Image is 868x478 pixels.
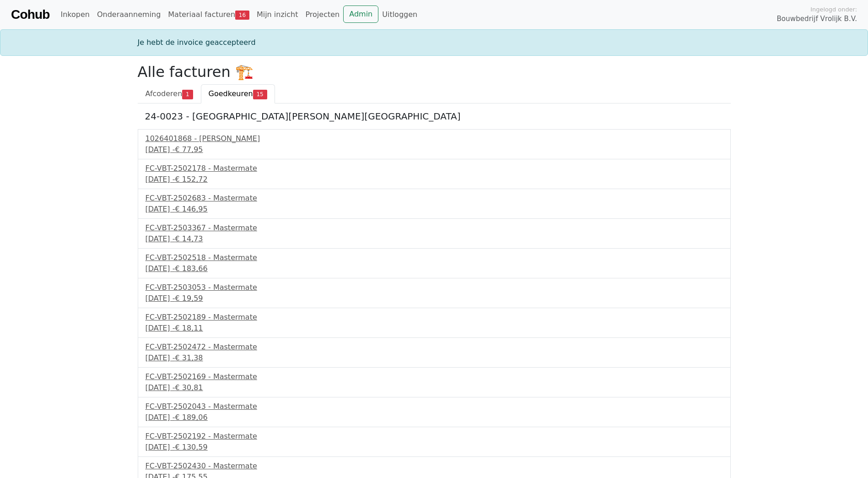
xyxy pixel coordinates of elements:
div: Je hebt de invoice geaccepteerd [132,37,736,48]
a: Admin [343,5,378,23]
div: [DATE] - [146,382,723,393]
a: Onderaanneming [93,5,164,24]
a: FC-VBT-2502043 - Mastermate[DATE] -€ 189,06 [146,401,723,423]
a: FC-VBT-2502683 - Mastermate[DATE] -€ 146,95 [146,193,723,215]
div: [DATE] - [146,293,723,304]
div: FC-VBT-2502192 - Mastermate [146,431,723,442]
div: FC-VBT-2503367 - Mastermate [146,223,723,234]
span: € 30,81 [175,383,203,392]
a: Projecten [302,5,343,24]
a: Cohub [11,4,49,26]
span: € 183,66 [175,264,207,273]
span: € 189,06 [175,413,207,422]
div: FC-VBT-2502472 - Mastermate [146,342,723,353]
div: [DATE] - [146,323,723,334]
a: FC-VBT-2502518 - Mastermate[DATE] -€ 183,66 [146,252,723,274]
span: € 14,73 [175,234,203,243]
div: [DATE] - [146,174,723,185]
span: 16 [235,11,249,20]
a: Afcoderen1 [138,84,201,103]
a: Mijn inzicht [253,5,302,24]
span: € 152,72 [175,175,207,184]
span: Goedkeuren [209,89,253,98]
a: FC-VBT-2502169 - Mastermate[DATE] -€ 30,81 [146,371,723,393]
span: Bouwbedrijf Vrolijk B.V. [776,14,857,24]
a: Inkopen [57,5,93,24]
div: [DATE] - [146,412,723,423]
a: Uitloggen [378,5,421,24]
div: [DATE] - [146,263,723,274]
div: FC-VBT-2503053 - Mastermate [146,282,723,293]
span: € 130,59 [175,443,207,451]
span: € 18,11 [175,324,203,332]
div: FC-VBT-2502043 - Mastermate [146,401,723,412]
span: € 146,95 [175,205,207,213]
a: FC-VBT-2503053 - Mastermate[DATE] -€ 19,59 [146,282,723,304]
span: € 19,59 [175,294,203,303]
div: FC-VBT-2502189 - Mastermate [146,312,723,323]
span: Ingelogd onder: [810,5,857,14]
a: Materiaal facturen16 [164,5,253,24]
h2: Alle facturen 🏗️ [138,63,731,81]
span: Afcoderen [146,89,183,98]
div: FC-VBT-2502169 - Mastermate [146,371,723,382]
a: Goedkeuren15 [201,84,275,103]
div: [DATE] - [146,204,723,215]
span: € 77,95 [175,145,203,154]
a: FC-VBT-2502472 - Mastermate[DATE] -€ 31,38 [146,342,723,364]
a: FC-VBT-2502178 - Mastermate[DATE] -€ 152,72 [146,163,723,185]
span: 15 [253,90,267,99]
div: FC-VBT-2502178 - Mastermate [146,163,723,174]
div: FC-VBT-2502683 - Mastermate [146,193,723,204]
span: € 31,38 [175,353,203,362]
h5: 24-0023 - [GEOGRAPHIC_DATA][PERSON_NAME][GEOGRAPHIC_DATA] [145,111,723,122]
a: FC-VBT-2503367 - Mastermate[DATE] -€ 14,73 [146,223,723,244]
a: FC-VBT-2502192 - Mastermate[DATE] -€ 130,59 [146,431,723,453]
a: FC-VBT-2502189 - Mastermate[DATE] -€ 18,11 [146,312,723,334]
div: 1026401868 - [PERSON_NAME] [146,133,723,144]
a: 1026401868 - [PERSON_NAME][DATE] -€ 77,95 [146,133,723,155]
div: [DATE] - [146,234,723,244]
div: FC-VBT-2502518 - Mastermate [146,252,723,263]
div: [DATE] - [146,353,723,364]
div: [DATE] - [146,144,723,155]
div: [DATE] - [146,442,723,453]
span: 1 [182,90,193,99]
div: FC-VBT-2502430 - Mastermate [146,461,723,472]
